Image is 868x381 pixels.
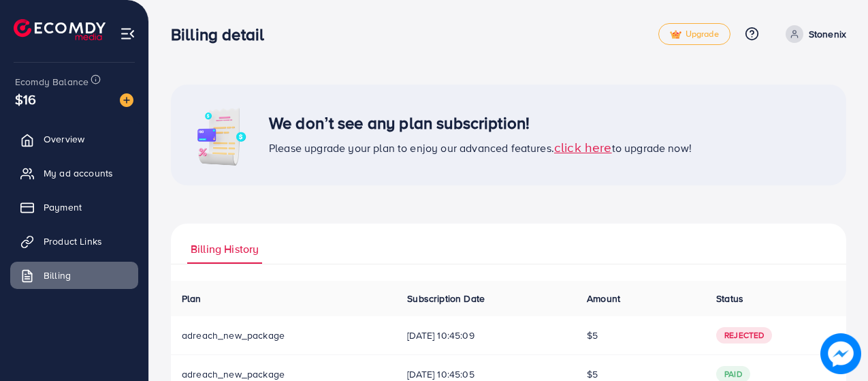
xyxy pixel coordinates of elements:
h3: Billing detail [171,25,275,44]
span: [DATE] 10:45:05 [407,367,565,381]
span: Rejected [716,327,772,344]
span: click here [554,138,612,156]
span: Payment [44,200,82,214]
img: menu [120,26,135,42]
a: Product Links [10,228,138,255]
p: Stonenix [809,26,846,42]
span: Overview [44,132,84,146]
span: adreach_new_package [182,329,285,342]
span: $16 [15,89,36,109]
span: Upgrade [670,29,719,40]
span: Billing History [191,241,259,257]
span: My ad accounts [44,166,113,180]
img: logo [14,19,106,40]
img: image [187,101,255,169]
span: Status [716,292,743,305]
a: tickUpgrade [658,23,730,45]
span: Amount [587,292,620,305]
span: Plan [182,292,202,305]
img: image [820,333,861,374]
img: tick [670,30,681,40]
a: Stonenix [780,25,846,43]
a: My ad accounts [10,159,138,187]
span: Ecomdy Balance [15,75,89,89]
span: Please upgrade your plan to enjoy our advanced features. to upgrade now! [269,140,692,155]
a: Payment [10,194,138,221]
span: adreach_new_package [182,367,285,381]
img: image [120,93,133,107]
span: Subscription Date [407,292,485,305]
a: Billing [10,262,138,289]
span: Product Links [44,234,102,248]
span: Billing [44,269,71,282]
span: $5 [587,367,598,381]
span: [DATE] 10:45:09 [407,329,565,342]
a: Overview [10,125,138,153]
h3: We don’t see any plan subscription! [269,113,692,133]
span: $5 [587,329,598,342]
